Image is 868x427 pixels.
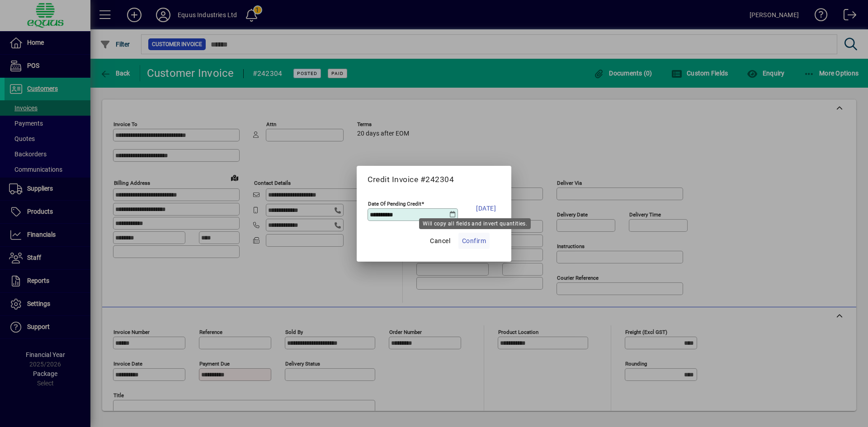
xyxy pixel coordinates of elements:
[472,197,500,220] button: [DATE]
[430,235,450,246] span: Cancel
[368,175,500,184] h5: Credit Invoice #242304
[426,233,455,249] button: Cancel
[476,203,496,214] span: [DATE]
[462,235,486,246] span: Confirm
[368,200,421,206] mat-label: Date Of Pending Credit
[458,233,490,249] button: Confirm
[419,218,531,229] div: Will copy all fields and invert quantities.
